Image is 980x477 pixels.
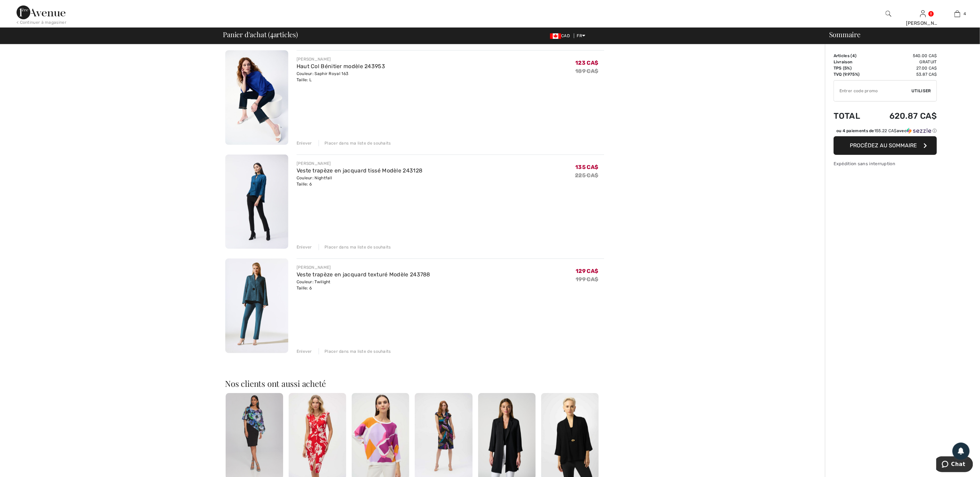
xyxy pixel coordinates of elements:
[906,20,940,27] div: [PERSON_NAME]
[297,167,423,174] a: Veste trapèze en jacquard tissé Modèle 243128
[297,71,385,83] div: Couleur: Saphir Royal 163 Taille: L
[575,68,598,74] s: 189 CA$
[920,10,926,17] a: Se connecter
[297,271,430,278] a: Veste trapèze en jacquard texturé Modèle 243788
[319,140,391,146] div: Placer dans ma liste de souhaits
[834,160,937,167] div: Expédition sans interruption
[871,59,937,65] td: Gratuit
[297,244,312,250] div: Enlever
[550,33,561,39] img: Canadian Dollar
[225,379,604,388] h2: Nos clients ont aussi acheté
[936,456,973,474] iframe: Ouvre un widget dans lequel vous pouvez chatter avec l’un de nos agents
[297,348,312,354] div: Enlever
[297,160,423,167] div: [PERSON_NAME]
[821,31,976,38] div: Sommaire
[940,10,974,18] a: 4
[17,6,65,19] img: 1ère Avenue
[912,88,931,94] span: Utiliser
[834,71,871,77] td: TVQ (9.975%)
[223,31,298,38] span: Panier d'achat ( articles)
[270,29,274,38] span: 4
[834,104,871,128] td: Total
[834,81,912,101] input: Code promo
[297,175,423,187] div: Couleur: Nightfall Taille: 6
[834,59,871,65] td: Livraison
[871,104,937,128] td: 620.87 CA$
[871,65,937,71] td: 27.00 CA$
[834,128,937,136] div: ou 4 paiements de155.22 CA$avecSezzle Cliquez pour en savoir plus sur Sezzle
[297,56,385,62] div: [PERSON_NAME]
[576,276,598,283] s: 199 CA$
[225,155,288,249] img: Veste trapèze en jacquard tissé Modèle 243128
[907,128,931,134] img: Sezzle
[850,142,917,149] span: Procédez au sommaire
[955,10,960,18] img: Mon panier
[871,53,937,59] td: 540.00 CA$
[834,65,871,71] td: TPS (5%)
[297,63,385,70] a: Haut Col Bénitier modèle 243953
[575,60,598,66] span: 123 CA$
[550,33,572,38] span: CAD
[319,348,391,354] div: Placer dans ma liste de souhaits
[834,136,937,155] button: Procédez au sommaire
[964,11,966,17] span: 4
[225,50,288,145] img: Haut Col Bénitier modèle 243953
[852,53,855,58] span: 4
[834,53,871,59] td: Articles ( )
[225,258,288,353] img: Veste trapèze en jacquard texturé Modèle 243788
[577,33,586,38] span: FR
[886,10,891,18] img: recherche
[576,268,598,274] span: 129 CA$
[836,128,937,134] div: ou 4 paiements de avec
[575,172,598,179] s: 225 CA$
[920,10,926,18] img: Mes infos
[575,164,598,170] span: 135 CA$
[297,140,312,146] div: Enlever
[297,264,430,271] div: [PERSON_NAME]
[17,19,66,25] div: < Continuer à magasiner
[871,71,937,77] td: 53.87 CA$
[319,244,391,250] div: Placer dans ma liste de souhaits
[874,128,897,133] span: 155.22 CA$
[297,279,430,291] div: Couleur: Twilight Taille: 6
